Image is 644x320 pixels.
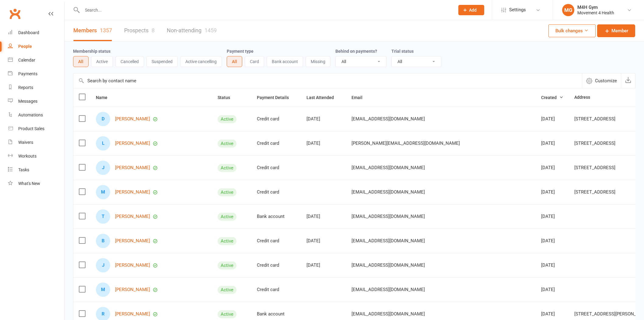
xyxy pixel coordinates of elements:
a: Dashboard [8,26,64,40]
span: [EMAIL_ADDRESS][DOMAIN_NAME] [352,211,425,222]
div: Movement 4 Health [577,10,614,16]
div: M [96,185,110,199]
button: Bank account [267,56,303,67]
a: [PERSON_NAME] [115,287,150,292]
div: Active [218,188,236,196]
a: [PERSON_NAME] [115,165,150,170]
a: Members1357 [73,20,112,41]
div: What's New [18,181,40,186]
a: Messages [8,94,64,108]
button: Card [245,56,264,67]
label: Behind on payments? [335,49,377,54]
a: Member [597,24,635,37]
div: Waivers [18,140,33,145]
div: Active [218,286,236,294]
div: Active [218,261,236,269]
div: Automations [18,112,43,117]
a: [PERSON_NAME] [115,214,150,219]
div: Active [218,213,236,221]
button: Add [458,5,484,15]
div: Bank account [257,214,296,219]
input: Search by contact name [73,73,582,88]
div: Credit card [257,116,296,122]
button: Bulk changes [548,24,596,37]
button: Email [352,94,369,101]
div: J [96,258,110,272]
button: Last Attended [306,94,341,101]
div: Active [218,115,236,123]
div: M [96,283,110,297]
button: All [73,56,89,67]
div: People [18,44,32,49]
div: Credit card [257,190,296,195]
div: Credit card [257,141,296,146]
div: [DATE] [306,263,341,268]
div: 8 [152,27,155,34]
div: Reports [18,85,33,90]
a: Payments [8,67,64,81]
span: [PERSON_NAME][EMAIL_ADDRESS][DOMAIN_NAME] [352,137,460,149]
div: Credit card [257,238,296,244]
div: 1357 [100,27,112,34]
div: Active [218,310,236,318]
a: People [8,40,64,53]
a: Reports [8,81,64,94]
a: [PERSON_NAME] [115,263,150,268]
span: [EMAIL_ADDRESS][DOMAIN_NAME] [352,113,425,125]
button: Active cancelling [180,56,222,67]
div: Bank account [257,311,296,317]
div: B [96,234,110,248]
div: [DATE] [306,141,341,146]
div: [DATE] [541,141,563,146]
div: Product Sales [18,126,44,131]
div: T [96,209,110,224]
div: J [96,161,110,175]
button: Missing [306,56,331,67]
span: Email [352,95,369,100]
button: Cancelled [115,56,144,67]
div: M4H Gym [577,5,614,10]
div: L [96,136,110,151]
span: Member [611,27,628,34]
span: Created [541,95,563,100]
span: [EMAIL_ADDRESS][DOMAIN_NAME] [352,259,425,271]
a: Automations [8,108,64,122]
div: [DATE] [306,116,341,122]
button: Suspended [146,56,178,67]
label: Membership status [73,49,110,54]
div: Credit card [257,263,296,268]
div: [DATE] [541,116,563,122]
button: Name [96,94,114,101]
a: [PERSON_NAME] [115,238,150,244]
label: Payment type [227,49,254,54]
span: Settings [509,3,526,17]
a: [PERSON_NAME] [115,116,150,122]
a: Non-attending1459 [167,20,217,41]
a: [PERSON_NAME] [115,311,150,317]
span: [EMAIL_ADDRESS][DOMAIN_NAME] [352,186,425,198]
div: Calendar [18,58,35,62]
div: Dashboard [18,30,39,35]
span: [EMAIL_ADDRESS][DOMAIN_NAME] [352,235,425,247]
button: Created [541,94,563,101]
label: Trial status [391,49,414,54]
button: Active [91,56,113,67]
a: What's New [8,177,64,190]
input: Search... [80,6,450,14]
a: Clubworx [7,6,23,21]
div: [DATE] [541,214,563,219]
div: [DATE] [306,214,341,219]
a: Prospects8 [124,20,155,41]
a: Product Sales [8,122,64,136]
div: [DATE] [541,165,563,170]
a: [PERSON_NAME] [115,141,150,146]
button: Payment Details [257,94,296,101]
div: Messages [18,99,37,104]
a: Waivers [8,136,64,149]
div: Active [218,237,236,245]
div: Tasks [18,167,29,172]
a: Calendar [8,53,64,67]
span: Last Attended [306,95,341,100]
button: All [227,56,242,67]
div: Payments [18,71,37,76]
